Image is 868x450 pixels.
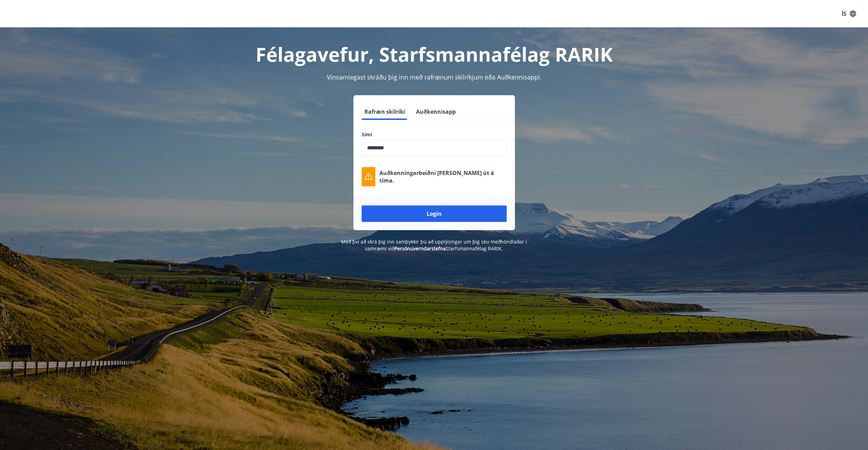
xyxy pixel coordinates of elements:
p: Auðkenningarbeiðni [PERSON_NAME] út á tíma. [379,169,507,184]
span: Vinsamlegast skráðu þig inn með rafrænum skilríkjum eða Auðkennisappi. [327,73,542,81]
button: ÍS [838,8,860,20]
button: Rafræn skilríki [362,103,408,120]
h1: Félagavefur, Starfsmannafélag RARIK [196,41,672,67]
a: Persónuverndarstefna [394,245,446,252]
button: Auðkennisapp [413,103,458,120]
label: Sími [362,131,507,138]
button: Login [362,205,507,222]
span: Með því að skrá þig inn samþykkir þú að upplýsingar um þig séu meðhöndlaðar í samræmi við Starfsm... [341,238,527,252]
